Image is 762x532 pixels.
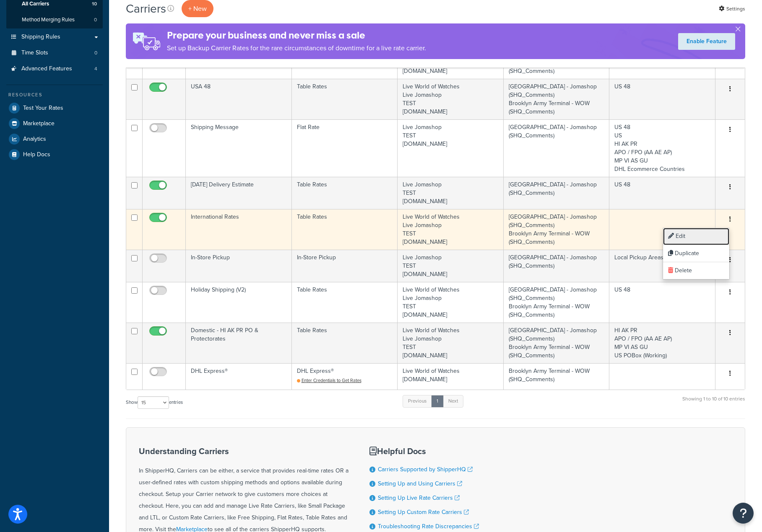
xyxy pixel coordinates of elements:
[609,282,715,323] td: US 48
[378,465,473,474] a: Carriers Supported by ShipperHQ
[23,136,46,143] span: Analytics
[186,119,292,177] td: Shipping Message
[678,33,735,50] a: Enable Feature
[663,245,729,262] a: Duplicate
[6,147,103,162] a: Help Docs
[609,119,715,177] td: US 48 US HI AK PR APO / FPO (AA AE AP) MP VI AS GU DHL Ecommerce Countries
[302,377,361,384] span: Enter Credentials to Get Rates
[609,177,715,209] td: US 48
[733,503,754,524] button: Open Resource Center
[6,45,103,61] a: Time Slots 0
[297,377,361,384] a: Enter Credentials to Get Rates
[6,29,103,45] a: Shipping Rules
[504,250,610,282] td: [GEOGRAPHIC_DATA] - Jomashop (SHQ_Comments)
[504,323,610,363] td: [GEOGRAPHIC_DATA] - Jomashop (SHQ_Comments) Brooklyn Army Terminal - WOW (SHQ_Comments)
[186,282,292,323] td: Holiday Shipping (V2)
[504,209,610,250] td: [GEOGRAPHIC_DATA] - Jomashop (SHQ_Comments) Brooklyn Army Terminal - WOW (SHQ_Comments)
[504,177,610,209] td: [GEOGRAPHIC_DATA] - Jomashop (SHQ_Comments)
[292,119,398,177] td: Flat Rate
[21,34,60,41] span: Shipping Rules
[398,363,504,390] td: Live World of Watches [DOMAIN_NAME]
[378,508,469,517] a: Setting Up Custom Rate Carriers
[92,0,97,8] span: 10
[126,23,167,59] img: ad-rules-rateshop-fe6ec290ccb7230408bd80ed9643f0289d75e0ffd9eb532fc0e269fcd187b520.png
[378,479,462,488] a: Setting Up and Using Carriers
[292,363,398,390] td: DHL Express®
[186,363,292,390] td: DHL Express®
[186,209,292,250] td: International Rates
[504,282,610,323] td: [GEOGRAPHIC_DATA] - Jomashop (SHQ_Comments) Brooklyn Army Terminal - WOW (SHQ_Comments)
[6,91,103,98] div: Resources
[609,323,715,363] td: HI AK PR APO / FPO (AA AE AP) MP VI AS GU US POBox (Working)
[186,323,292,363] td: Domestic - HI AK PR PO & Protectorates
[292,282,398,323] td: Table Rates
[126,396,183,409] label: Show entries
[186,177,292,209] td: [DATE] Delivery Estimate
[378,493,460,502] a: Setting Up Live Rate Carriers
[94,65,97,72] span: 4
[167,28,426,42] h4: Prepare your business and never miss a sale
[23,151,50,158] span: Help Docs
[6,116,103,131] a: Marketplace
[431,395,444,408] a: 1
[663,228,729,245] a: Edit
[126,0,166,17] h1: Carriers
[6,61,103,77] li: Advanced Features
[682,394,745,412] div: Showing 1 to 10 of 10 entries
[504,79,610,119] td: [GEOGRAPHIC_DATA] - Jomashop (SHQ_Comments) Brooklyn Army Terminal - WOW (SHQ_Comments)
[369,447,479,456] h3: Helpful Docs
[398,119,504,177] td: Live Jomashop TEST [DOMAIN_NAME]
[23,120,55,127] span: Marketplace
[398,282,504,323] td: Live World of Watches Live Jomashop TEST [DOMAIN_NAME]
[6,61,103,77] a: Advanced Features 4
[292,177,398,209] td: Table Rates
[398,209,504,250] td: Live World of Watches Live Jomashop TEST [DOMAIN_NAME]
[609,250,715,282] td: Local Pickup Areas
[663,262,729,279] a: Delete
[94,49,97,57] span: 0
[609,79,715,119] td: US 48
[398,250,504,282] td: Live Jomashop TEST [DOMAIN_NAME]
[21,65,72,72] span: Advanced Features
[139,447,348,456] h3: Understanding Carriers
[292,79,398,119] td: Table Rates
[378,522,479,531] a: Troubleshooting Rate Discrepancies
[504,119,610,177] td: [GEOGRAPHIC_DATA] - Jomashop (SHQ_Comments)
[22,0,49,8] span: All Carriers
[6,12,103,28] a: Method Merging Rules 0
[292,209,398,250] td: Table Rates
[443,395,463,408] a: Next
[167,42,426,54] p: Set up Backup Carrier Rates for the rare circumstances of downtime for a live rate carrier.
[138,396,169,409] select: Showentries
[398,177,504,209] td: Live Jomashop TEST [DOMAIN_NAME]
[186,79,292,119] td: USA 48
[6,12,103,28] li: Method Merging Rules
[398,323,504,363] td: Live World of Watches Live Jomashop TEST [DOMAIN_NAME]
[186,250,292,282] td: In-Store Pickup
[719,3,745,15] a: Settings
[6,45,103,61] li: Time Slots
[504,363,610,390] td: Brooklyn Army Terminal - WOW (SHQ_Comments)
[23,105,63,112] span: Test Your Rates
[6,132,103,147] a: Analytics
[22,16,75,23] span: Method Merging Rules
[6,101,103,116] a: Test Your Rates
[292,250,398,282] td: In-Store Pickup
[292,323,398,363] td: Table Rates
[21,49,48,57] span: Time Slots
[94,16,97,23] span: 0
[403,395,432,408] a: Previous
[398,79,504,119] td: Live World of Watches Live Jomashop TEST [DOMAIN_NAME]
